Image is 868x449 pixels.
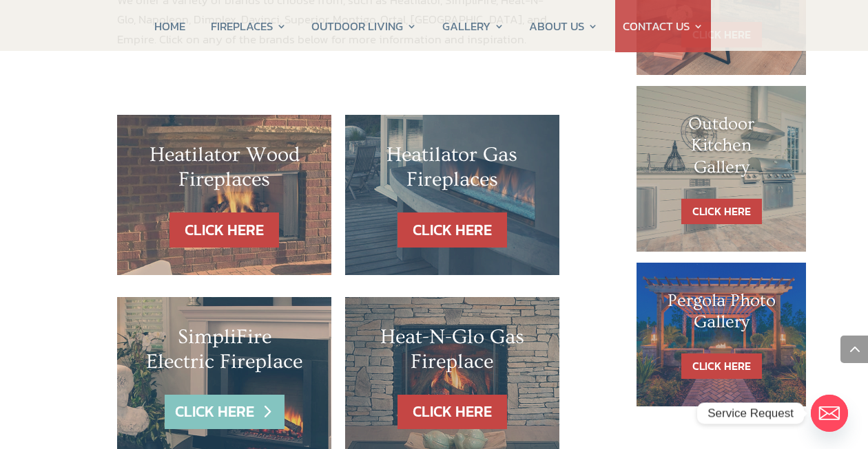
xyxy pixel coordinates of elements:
[145,142,304,199] h2: Heatilator Wood Fireplaces
[664,290,778,340] h1: Pergola Photo Gallery
[373,325,532,381] h2: Heat-N-Glo Gas Fireplace
[169,212,279,248] a: CLICK HERE
[145,325,304,381] h2: SimpliFire Electric Fireplace
[811,395,848,432] a: Email
[165,395,285,430] a: CLICK HERE
[373,142,532,199] h2: Heatilator Gas Fireplaces
[397,395,507,430] a: CLICK HERE
[681,353,762,379] a: CLICK HERE
[681,199,762,224] a: CLICK HERE
[397,212,507,248] a: CLICK HERE
[664,113,778,185] h1: Outdoor Kitchen Gallery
